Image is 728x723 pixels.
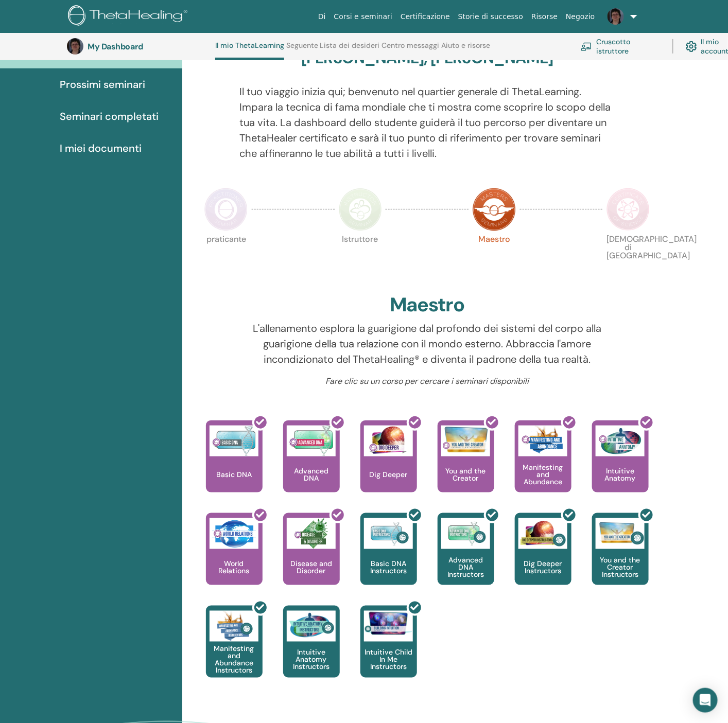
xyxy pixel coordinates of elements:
[286,41,318,58] a: Seguente
[592,420,649,513] a: Intuitive Anatomy Intuitive Anatomy
[206,560,263,574] p: World Relations
[67,38,83,55] img: default.jpg
[473,235,516,278] p: Maestro
[382,41,439,58] a: Centro messaggi
[438,467,494,482] p: You and the Creator
[68,5,191,28] img: logo.png
[330,7,396,26] a: Corsi e seminari
[301,49,553,67] h3: [PERSON_NAME], [PERSON_NAME]
[287,611,336,642] img: Intuitive Anatomy Instructors
[693,688,718,713] div: Open Intercom Messenger
[396,7,454,26] a: Certificazione
[364,426,413,456] img: Dig Deeper
[581,35,660,58] a: Cruscotto istruttore
[364,611,413,636] img: Intuitive Child In Me Instructors
[283,467,340,482] p: Advanced DNA
[287,426,336,456] img: Advanced DNA
[206,645,263,674] p: Manifesting and Abundance Instructors
[206,513,263,606] a: World Relations World Relations
[515,464,571,485] p: Manifesting and Abundance
[438,420,494,513] a: You and the Creator You and the Creator
[210,518,258,549] img: World Relations
[454,7,527,26] a: Storie di successo
[60,77,145,92] span: Prossimi seminari
[592,556,649,578] p: You and the Creator Instructors
[204,235,248,278] p: praticante
[441,426,490,454] img: You and the Creator
[515,513,571,606] a: Dig Deeper Instructors Dig Deeper Instructors
[283,606,340,698] a: Intuitive Anatomy Instructors Intuitive Anatomy Instructors
[287,518,336,549] img: Disease and Disorder
[314,7,330,26] a: Di
[283,560,340,574] p: Disease and Disorder
[210,611,258,642] img: Manifesting and Abundance Instructors
[596,426,645,456] img: Intuitive Anatomy
[204,188,248,231] img: Practitioner
[283,420,340,513] a: Advanced DNA Advanced DNA
[88,42,190,51] h3: My Dashboard
[441,41,490,58] a: Aiuto e risorse
[60,140,142,156] span: I miei documenti
[441,518,490,549] img: Advanced DNA Instructors
[438,556,494,578] p: Advanced DNA Instructors
[515,560,571,574] p: Dig Deeper Instructors
[473,188,516,231] img: Master
[339,235,382,278] p: Istruttore
[360,560,417,574] p: Basic DNA Instructors
[606,188,650,231] img: Certificate of Science
[215,41,284,60] a: Il mio ThetaLearning
[686,39,697,55] img: cog.svg
[283,513,340,606] a: Disease and Disorder Disease and Disorder
[239,375,615,387] p: Fare clic su un corso per cercare i seminari disponibili
[562,7,599,26] a: Negozio
[518,426,567,456] img: Manifesting and Abundance
[360,649,417,671] p: Intuitive Child In Me Instructors
[606,235,650,278] p: [DEMOGRAPHIC_DATA] di [GEOGRAPHIC_DATA]
[608,8,624,25] img: default.jpg
[360,420,417,513] a: Dig Deeper Dig Deeper
[364,518,413,549] img: Basic DNA Instructors
[210,426,258,456] img: Basic DNA
[339,188,382,231] img: Instructor
[206,606,263,698] a: Manifesting and Abundance Instructors Manifesting and Abundance Instructors
[239,84,615,161] p: Il tuo viaggio inizia qui; benvenuto nel quartier generale di ThetaLearning. Impara la tecnica di...
[320,41,380,58] a: Lista dei desideri
[438,513,494,606] a: Advanced DNA Instructors Advanced DNA Instructors
[592,513,649,606] a: You and the Creator Instructors You and the Creator Instructors
[206,420,263,513] a: Basic DNA Basic DNA
[581,42,592,51] img: chalkboard-teacher.svg
[239,321,615,367] p: L'allenamento esplora la guarigione dal profondo dei sistemi del corpo alla guarigione della tua ...
[518,518,567,549] img: Dig Deeper Instructors
[527,7,562,26] a: Risorse
[366,471,412,478] p: Dig Deeper
[360,606,417,698] a: Intuitive Child In Me Instructors Intuitive Child In Me Instructors
[360,513,417,606] a: Basic DNA Instructors Basic DNA Instructors
[592,467,649,482] p: Intuitive Anatomy
[515,420,571,513] a: Manifesting and Abundance Manifesting and Abundance
[283,649,340,671] p: Intuitive Anatomy Instructors
[390,293,465,317] h2: Maestro
[60,109,159,124] span: Seminari completati
[596,518,645,549] img: You and the Creator Instructors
